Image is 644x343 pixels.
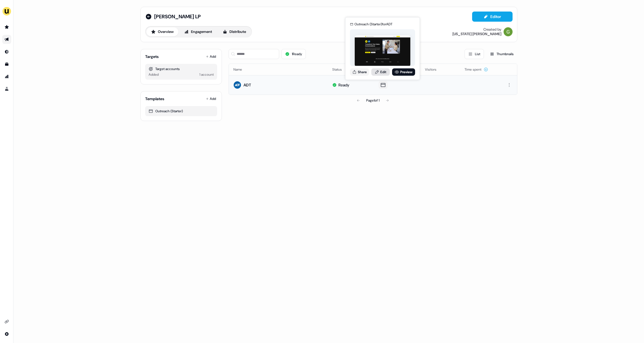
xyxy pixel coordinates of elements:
div: Templates [145,96,164,102]
a: Go to attribution [2,72,11,81]
div: 1 account [199,72,214,77]
button: Time spent [465,64,488,75]
img: asset preview [355,35,410,67]
a: Preview [392,68,415,76]
a: Go to integrations [2,317,11,326]
button: Distribute [218,27,251,36]
button: Status [332,64,349,75]
button: Engagement [179,27,217,36]
a: Go to outbound experience [2,35,11,44]
a: Go to prospects [2,23,11,32]
div: Targets [145,54,159,59]
div: Page 1 of 1 [366,98,379,103]
a: Editor [472,14,513,20]
div: Outreach (Starter) [149,108,214,114]
div: [US_STATE] [PERSON_NAME] [452,32,501,36]
a: Go to integrations [2,329,11,338]
button: 1Ready [281,49,306,59]
button: Overview [146,27,178,36]
a: Go to experiments [2,84,11,93]
a: Go to templates [2,60,11,69]
span: [PERSON_NAME] LP [154,13,201,20]
img: Georgia [504,27,513,36]
button: Add [205,53,217,60]
div: Ready [338,82,349,88]
div: ADT [244,82,251,88]
button: Thumbnails [486,49,517,59]
button: Share [350,68,369,76]
a: Go to Inbound [2,47,11,56]
button: Name [233,64,249,75]
button: Add [205,95,217,103]
button: Visitors [425,64,443,75]
div: Created by [483,27,501,32]
div: Target accounts [149,66,214,72]
a: Edit [371,68,390,76]
div: Outreach (Starter) for ADT [354,21,392,27]
button: List [465,49,484,59]
div: Added [149,72,159,77]
button: Editor [472,12,513,22]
